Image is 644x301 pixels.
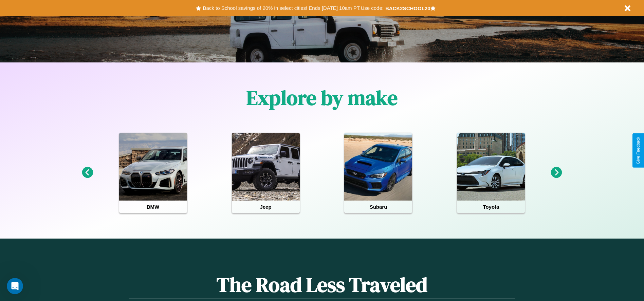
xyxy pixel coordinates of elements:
[636,137,641,164] div: Give Feedback
[385,5,430,11] b: BACK2SCHOOL20
[232,201,300,213] h4: Jeep
[201,3,385,13] button: Back to School savings of 20% in select cities! Ends [DATE] 10am PT.Use code:
[246,84,398,112] h1: Explore by make
[119,201,187,213] h4: BMW
[457,201,525,213] h4: Toyota
[7,278,23,294] iframe: Intercom live chat
[129,271,515,299] h1: The Road Less Traveled
[344,201,412,213] h4: Subaru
